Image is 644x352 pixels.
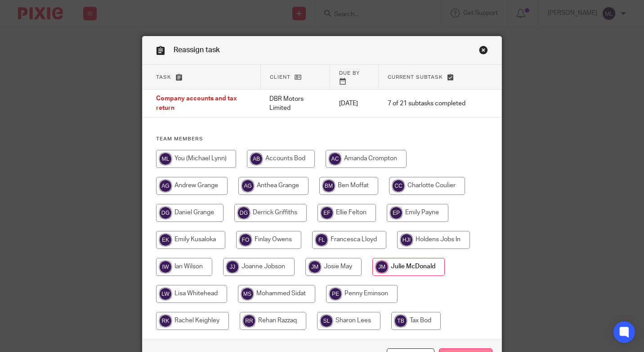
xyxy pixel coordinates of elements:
span: Client [270,75,291,80]
p: DBR Motors Limited [269,95,321,113]
span: Reassign task [174,46,220,54]
td: 7 of 21 subtasks completed [379,90,474,117]
h4: Team members [156,135,488,143]
span: Task [156,75,171,80]
span: Due by [339,71,360,76]
a: Close this dialog window [479,45,488,58]
p: [DATE] [339,99,370,108]
span: Current subtask [388,75,443,80]
span: Company accounts and tax return [156,96,237,112]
